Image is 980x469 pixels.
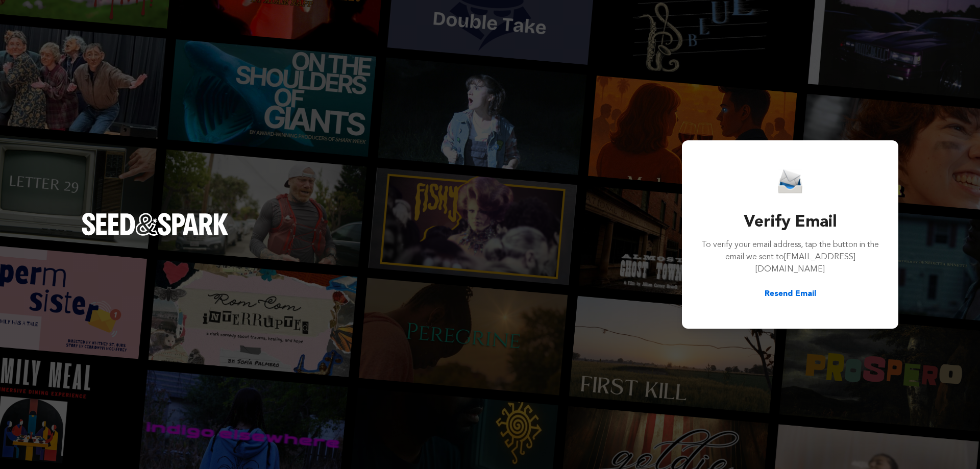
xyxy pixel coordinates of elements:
[82,213,229,256] a: Seed&Spark Homepage
[700,210,880,235] h3: Verify Email
[82,213,229,235] img: Seed&Spark Logo
[765,288,816,300] button: Resend Email
[778,169,802,194] img: Seed&Spark Email Icon
[755,253,855,274] span: [EMAIL_ADDRESS][DOMAIN_NAME]
[700,239,880,276] p: To verify your email address, tap the button in the email we sent to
